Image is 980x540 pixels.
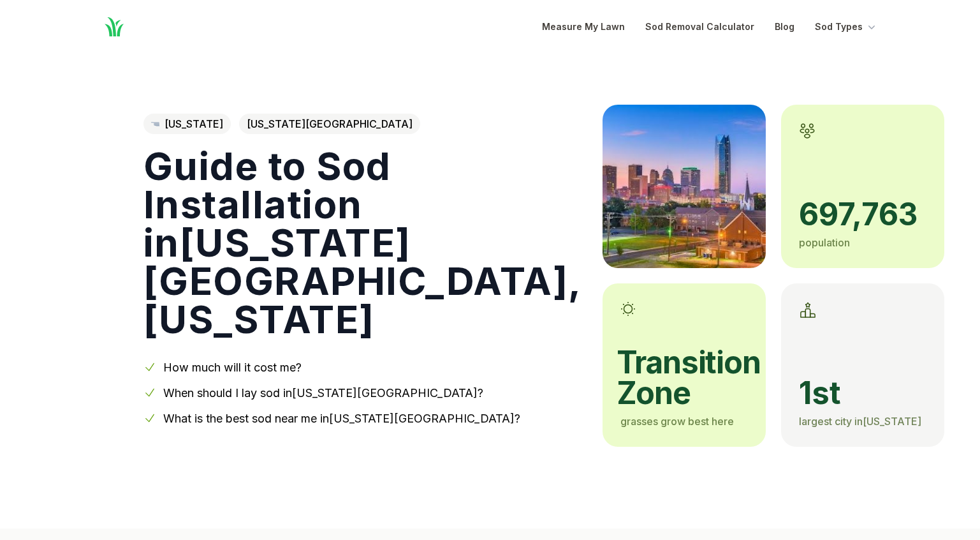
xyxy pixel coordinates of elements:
[603,105,766,268] img: A picture of Oklahoma City
[620,415,734,428] span: grasses grow best here
[143,114,231,134] a: [US_STATE]
[645,19,754,34] a: Sod Removal Calculator
[151,122,159,126] img: Oklahoma state outline
[163,412,520,425] a: What is the best sod near me in[US_STATE][GEOGRAPHIC_DATA]?
[815,19,878,34] button: Sod Types
[799,378,926,409] span: 1st
[542,19,625,34] a: Measure My Lawn
[163,386,483,400] a: When should I lay sod in[US_STATE][GEOGRAPHIC_DATA]?
[239,114,420,134] span: [US_STATE][GEOGRAPHIC_DATA]
[799,236,850,249] span: population
[163,361,302,374] a: How much will it cost me?
[143,147,582,338] h1: Guide to Sod Installation in [US_STATE][GEOGRAPHIC_DATA] , [US_STATE]
[617,347,748,409] span: transition zone
[799,199,926,230] span: 697,763
[775,19,794,34] a: Blog
[799,415,921,428] span: largest city in [US_STATE]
